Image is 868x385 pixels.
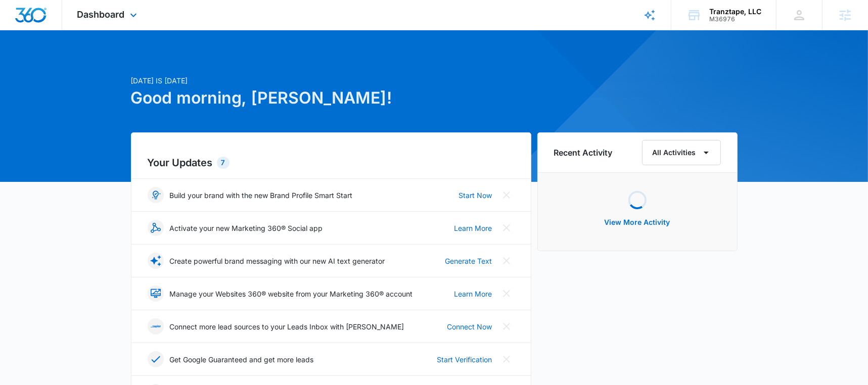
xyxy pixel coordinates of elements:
[170,354,314,365] p: Get Google Guaranteed and get more leads
[437,354,492,365] a: Start Verification
[498,351,515,367] button: Close
[709,8,761,16] div: account name
[459,190,492,201] a: Start Now
[642,140,721,165] button: All Activities
[709,16,761,23] div: account id
[454,223,492,233] a: Learn More
[77,9,125,20] span: Dashboard
[554,147,613,159] h6: Recent Activity
[498,285,515,302] button: Close
[454,288,492,299] a: Learn More
[595,210,680,234] button: View More Activity
[498,220,515,236] button: Close
[170,223,323,233] p: Activate your new Marketing 360® Social app
[170,190,353,201] p: Build your brand with the new Brand Profile Smart Start
[498,318,515,334] button: Close
[217,157,230,169] div: 7
[498,187,515,203] button: Close
[131,75,531,86] p: [DATE] is [DATE]
[498,253,515,269] button: Close
[170,288,413,299] p: Manage your Websites 360® website from your Marketing 360® account
[445,256,492,266] a: Generate Text
[447,321,492,332] a: Connect Now
[131,86,531,110] h1: Good morning, [PERSON_NAME]!
[148,155,515,170] h2: Your Updates
[170,321,404,332] p: Connect more lead sources to your Leads Inbox with [PERSON_NAME]
[170,256,385,266] p: Create powerful brand messaging with our new AI text generator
